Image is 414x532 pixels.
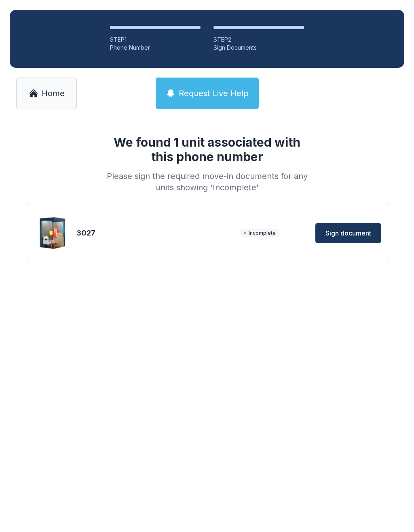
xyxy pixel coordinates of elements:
[42,88,65,99] span: Home
[103,135,310,164] h1: We found 1 unit associated with this phone number
[76,227,237,239] div: 3027
[110,44,201,52] div: Phone Number
[325,228,371,238] span: Sign document
[103,170,310,193] div: Please sign the required move-in documents for any units showing 'Incomplete'
[110,36,201,44] div: STEP 1
[213,36,304,44] div: STEP 2
[179,88,249,99] span: Request Live Help
[213,44,304,52] div: Sign Documents
[240,229,280,237] span: Incomplete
